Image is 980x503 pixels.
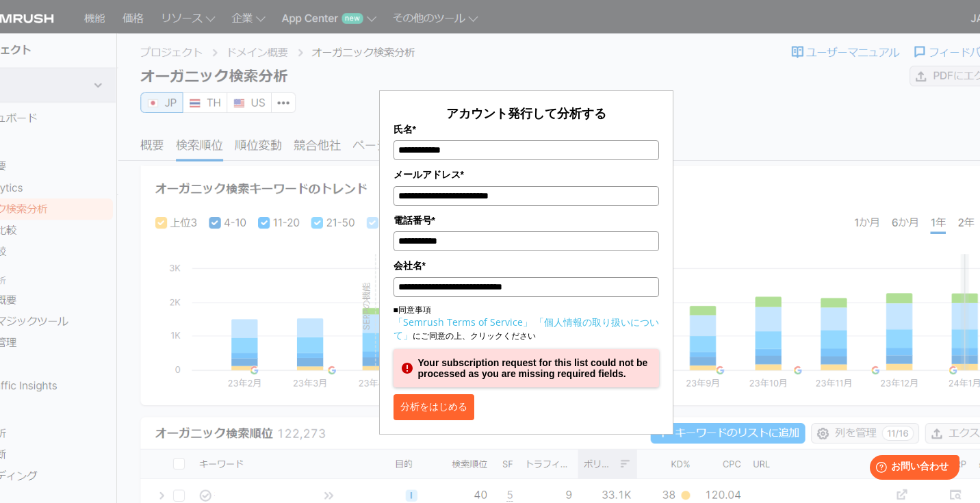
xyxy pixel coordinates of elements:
div: Your subscription request for this list could not be processed as you are missing required fields. [394,349,659,387]
button: 分析をはじめる [394,394,474,420]
label: 電話番号* [394,213,659,228]
p: ■同意事項 にご同意の上、クリックください [394,304,659,342]
a: 「Semrush Terms of Service」 [394,315,532,328]
span: アカウント発行して分析する [446,105,606,121]
iframe: Help widget launcher [858,450,965,488]
a: 「個人情報の取り扱いについて」 [394,315,659,341]
label: メールアドレス* [394,167,659,182]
